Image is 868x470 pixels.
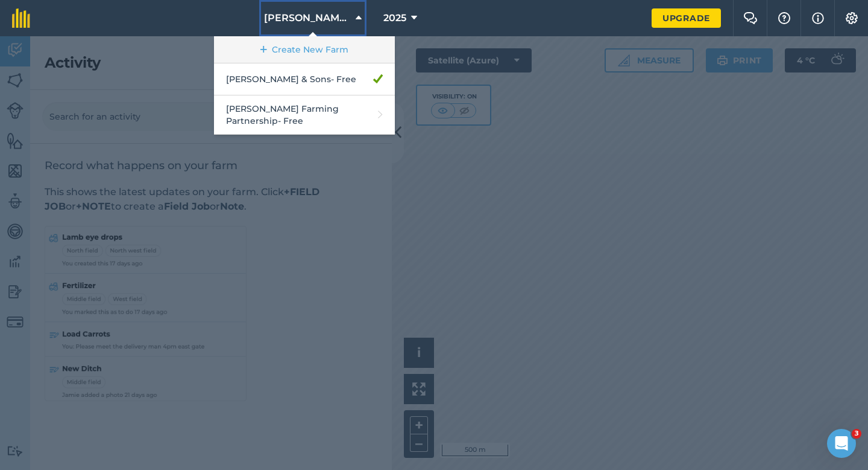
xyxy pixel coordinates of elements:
img: Two speech bubbles overlapping with the left bubble in the forefront [743,12,758,24]
img: svg+xml;base64,PHN2ZyB4bWxucz0iaHR0cDovL3d3dy53My5vcmcvMjAwMC9zdmciIHdpZHRoPSIxNyIgaGVpZ2h0PSIxNy... [812,11,824,25]
a: [PERSON_NAME] Farming Partnership- Free [214,95,395,135]
img: A cog icon [844,12,859,24]
span: [PERSON_NAME] & Sons [264,11,351,25]
a: [PERSON_NAME] & Sons- Free [214,63,395,95]
span: 2025 [383,11,406,25]
a: Create New Farm [214,36,395,63]
img: A question mark icon [777,12,791,24]
span: 3 [852,429,861,439]
img: fieldmargin Logo [12,8,30,28]
a: Upgrade [652,8,721,28]
iframe: Intercom live chat [827,429,856,458]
